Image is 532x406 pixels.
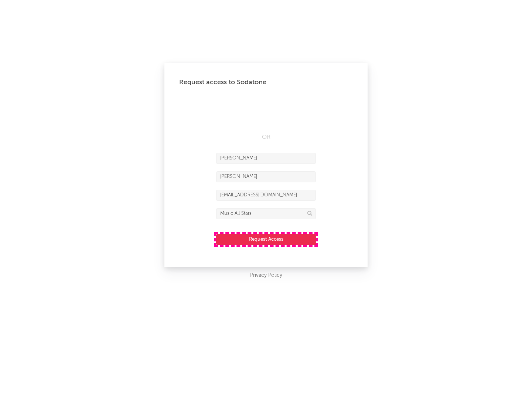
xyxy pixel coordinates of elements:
div: Request access to Sodatone [179,78,353,87]
input: First Name [216,153,316,164]
a: Privacy Policy [250,271,282,280]
div: OR [216,133,316,142]
input: Email [216,190,316,201]
input: Last Name [216,171,316,182]
button: Request Access [216,234,316,245]
input: Division [216,208,316,219]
